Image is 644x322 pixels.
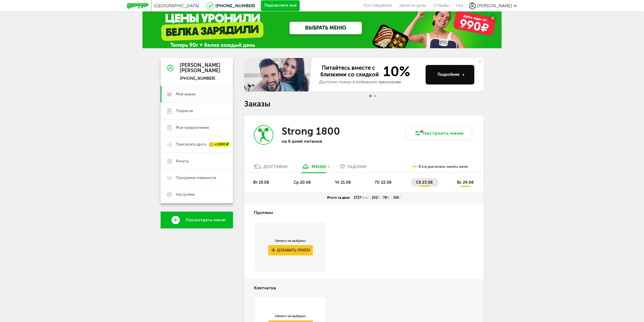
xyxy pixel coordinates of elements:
div: Итого за день: [325,195,352,200]
span: 10% [380,64,410,78]
button: Перезвоните мне [261,0,300,11]
a: Мои предпочтения [161,119,233,136]
div: Ничего не выбрано [268,314,313,318]
span: чт 21.08 [335,180,351,185]
div: Подробнее [437,72,464,78]
div: В эти дни можно менять меню [412,161,468,173]
span: пт 22.08 [375,180,392,185]
a: Пригласить друга +1000 ₽ [161,136,233,153]
span: Мои предпочтения [176,125,209,130]
button: Подробнее [426,65,474,84]
a: меню [299,164,329,173]
span: сб 23.08 [416,180,433,185]
h4: Протеин [254,207,273,218]
span: Go to slide 2 [374,95,376,97]
span: Программа лояльности [176,175,216,180]
span: Оценки [347,164,366,169]
a: Программа лояльности [161,170,233,186]
span: вт 19.08 [253,180,269,185]
span: [GEOGRAPHIC_DATA] [154,3,199,8]
a: ВЫБРАТЬ МЕНЮ [289,22,362,34]
a: Оценки [337,164,369,173]
p: на 6 дней питания [282,139,354,144]
a: Подписка [161,103,233,119]
div: 78 [381,195,392,200]
span: Ккал [361,196,368,200]
a: Бонусы [161,153,233,170]
h4: Клетчатка [254,283,276,293]
span: У [399,196,401,200]
span: Подписка [176,108,193,113]
div: меню [312,164,326,169]
div: Доставки [263,164,287,169]
div: +1000 ₽ [209,142,230,147]
span: вс 24.08 [457,180,474,185]
span: Б [378,196,380,200]
h3: Strong 1800 [282,125,340,137]
span: Настройки [176,192,195,197]
div: 156 [392,195,402,200]
span: Питайтесь вместе с близкими со скидкой [319,64,380,78]
div: 102 [370,195,381,200]
a: Доставки [251,164,290,173]
a: Настройки [161,186,233,203]
img: family-banner.579af9d.jpg [244,58,314,91]
button: Настроить меню [405,127,472,140]
a: [PHONE_NUMBER] [215,3,255,8]
span: [PERSON_NAME] [477,3,512,8]
span: ср 20.08 [293,180,311,185]
span: Посмотреть меню [186,217,226,222]
span: Пригласить друга [176,142,206,147]
button: Добавить приём [268,245,313,255]
span: Мои заказы [176,92,196,97]
div: 1727 [352,195,370,200]
div: Доступно только в мобильном приложении [319,79,421,85]
span: Ж [387,196,390,200]
a: Мои заказы [161,86,233,103]
div: [PHONE_NUMBER] [180,76,220,81]
div: [PERSON_NAME] [PERSON_NAME] [180,63,220,74]
h1: Заказы [244,100,483,108]
a: Посмотреть меню [161,212,233,228]
span: Бонусы [176,159,189,164]
div: Ничего не выбрано [268,239,313,243]
span: Go to slide 1 [369,95,372,97]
